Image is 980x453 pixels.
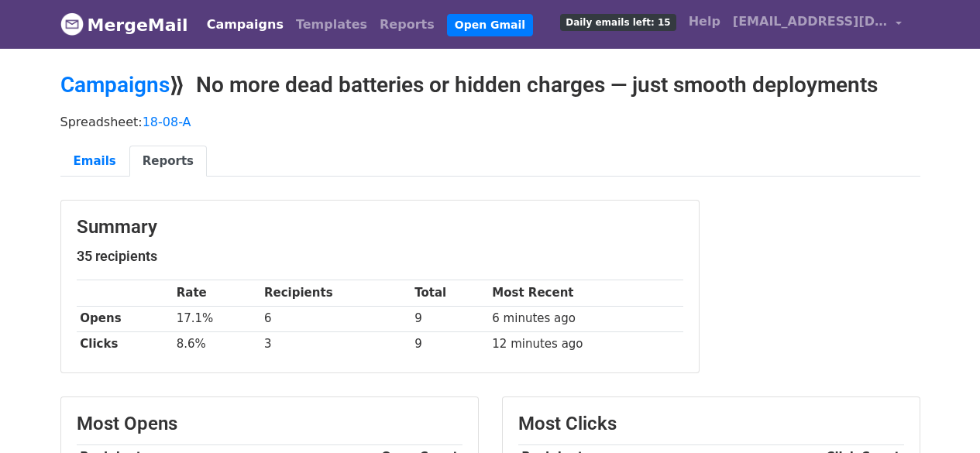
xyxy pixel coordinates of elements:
[173,331,260,357] td: 8.6%
[60,114,920,130] p: Spreadsheet:
[554,6,682,37] a: Daily emails left: 15
[60,146,129,177] a: Emails
[173,280,260,306] th: Rate
[260,331,411,357] td: 3
[77,216,683,239] h3: Summary
[727,6,908,43] a: [EMAIL_ADDRESS][DOMAIN_NAME]
[260,280,411,306] th: Recipients
[560,14,676,31] span: Daily emails left: 15
[201,9,290,40] a: Campaigns
[77,306,173,331] th: Opens
[447,14,533,36] a: Open Gmail
[60,72,170,98] a: Campaigns
[77,331,173,357] th: Clicks
[173,306,260,331] td: 17.1%
[411,331,488,357] td: 9
[489,331,683,357] td: 12 minutes ago
[373,9,441,40] a: Reports
[143,115,191,129] a: 18-08-A
[411,280,488,306] th: Total
[60,12,84,36] img: MergeMail logo
[489,280,683,306] th: Most Recent
[518,413,904,435] h3: Most Clicks
[77,248,683,265] h5: 35 recipients
[60,72,920,98] h2: ⟫ No more dead batteries or hidden charges — just smooth deployments
[733,12,888,31] span: [EMAIL_ADDRESS][DOMAIN_NAME]
[129,146,207,177] a: Reports
[60,9,188,41] a: MergeMail
[77,413,462,435] h3: Most Opens
[411,306,488,331] td: 9
[489,306,683,331] td: 6 minutes ago
[260,306,411,331] td: 6
[683,6,727,37] a: Help
[290,9,373,40] a: Templates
